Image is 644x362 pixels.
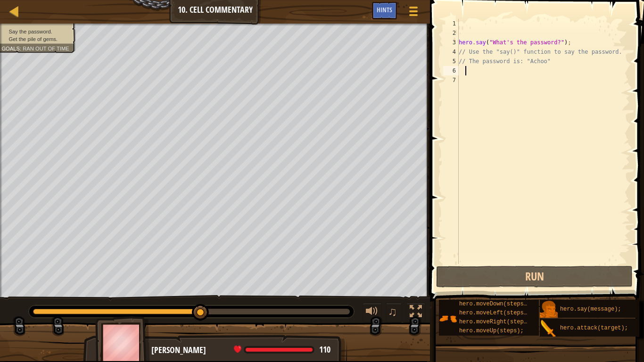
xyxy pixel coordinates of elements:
[436,266,633,288] button: Run
[540,301,558,319] img: portrait.png
[443,19,459,28] div: 1
[443,66,459,75] div: 6
[406,303,425,322] button: Toggle fullscreen
[377,5,392,14] span: Hints
[20,45,23,51] span: :
[443,47,459,57] div: 4
[443,57,459,66] div: 5
[443,28,459,38] div: 2
[1,28,70,35] li: Say the password.
[363,303,381,322] button: Adjust volume
[459,301,530,307] span: hero.moveDown(steps);
[439,310,457,328] img: portrait.png
[1,45,20,51] span: Goals
[540,320,558,337] img: portrait.png
[319,344,330,355] span: 110
[459,319,534,325] span: hero.moveRight(steps);
[9,28,52,34] span: Say the password.
[1,35,70,43] li: Get the pile of gems.
[23,45,69,51] span: Ran out of time
[151,344,338,356] div: [PERSON_NAME]
[560,325,628,331] span: hero.attack(target);
[459,310,530,316] span: hero.moveLeft(steps);
[443,75,459,85] div: 7
[459,328,524,334] span: hero.moveUp(steps);
[9,36,58,42] span: Get the pile of gems.
[560,306,621,313] span: hero.say(message);
[386,303,402,322] button: ♫
[443,38,459,47] div: 3
[402,2,425,24] button: Show game menu
[234,346,330,354] div: health: 110 / 110
[388,304,397,319] span: ♫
